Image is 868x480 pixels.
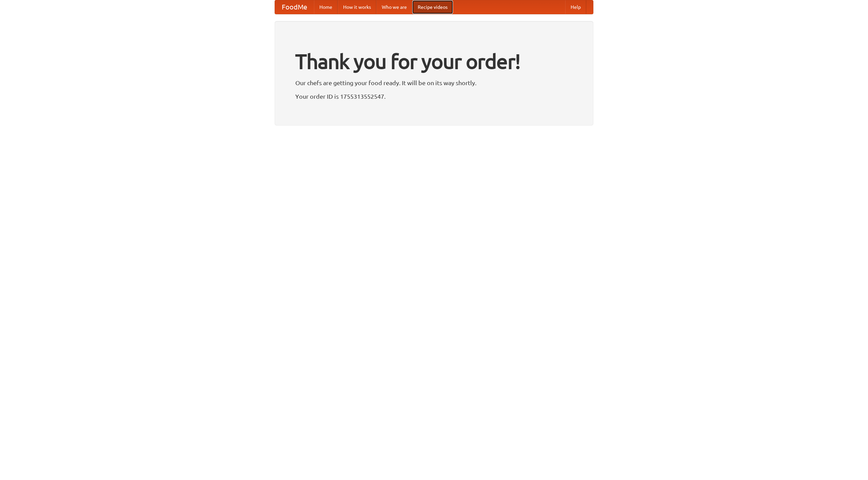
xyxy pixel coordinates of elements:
a: Who we are [376,0,412,14]
a: Recipe videos [412,0,453,14]
p: Our chefs are getting your food ready. It will be on its way shortly. [295,78,573,88]
a: FoodMe [275,0,314,14]
h1: Thank you for your order! [295,45,573,78]
a: How it works [338,0,376,14]
a: Help [565,0,586,14]
p: Your order ID is 1755313552547. [295,91,573,101]
a: Home [314,0,338,14]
